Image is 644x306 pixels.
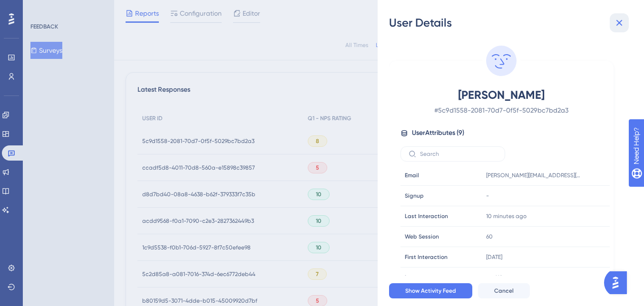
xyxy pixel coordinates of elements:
span: - [486,192,489,200]
span: First Interaction [405,253,448,261]
time: [DATE] [486,254,502,260]
button: Cancel [478,283,530,298]
span: 60 [486,233,493,240]
span: Web Session [405,233,439,240]
iframe: UserGuiding AI Assistant Launcher [604,268,633,297]
span: User Attributes ( 9 ) [412,127,464,139]
span: # 5c9d1558-2081-70d7-0f5f-5029bc7bd2a3 [418,105,585,116]
span: Need Help? [22,2,59,14]
span: Cancel [494,287,514,295]
button: Show Activity Feed [389,283,472,298]
span: Language [405,274,433,281]
span: Signup [405,192,424,200]
span: Show Activity Feed [405,287,456,295]
span: [PERSON_NAME][EMAIL_ADDRESS][PERSON_NAME][DOMAIN_NAME] [486,172,581,179]
span: Last Interaction [405,212,448,220]
span: [PERSON_NAME] [418,87,585,103]
div: User Details [389,15,633,30]
span: en-US [486,274,503,281]
span: Email [405,172,419,179]
time: 10 minutes ago [486,213,527,220]
input: Search [420,151,497,157]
